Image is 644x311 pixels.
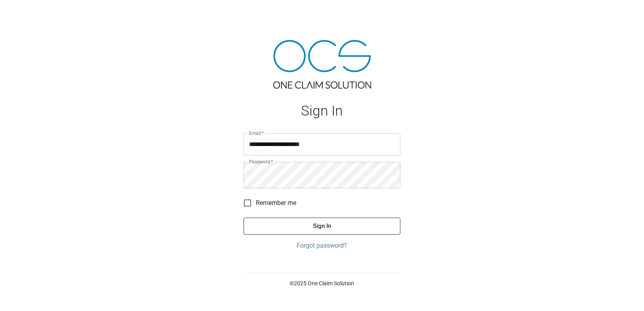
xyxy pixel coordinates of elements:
[244,241,400,250] a: Forgot password?
[273,40,371,89] img: ocs-logo-tra.png
[244,218,400,234] button: Sign In
[249,130,264,137] label: Email
[256,198,296,208] span: Remember me
[10,5,41,21] img: ocs-logo-white-transparent.png
[244,103,400,119] h1: Sign In
[244,279,400,287] p: © 2025 One Claim Solution
[249,158,273,165] label: Password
